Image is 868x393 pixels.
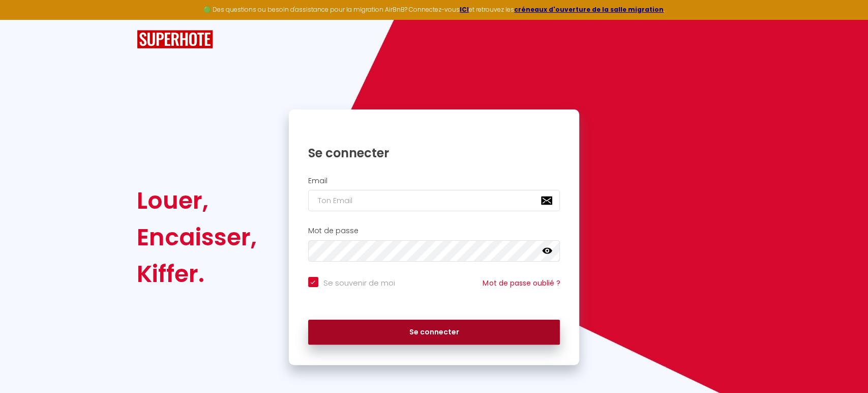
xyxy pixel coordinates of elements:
h1: Se connecter [308,145,560,161]
a: créneaux d'ouverture de la salle migration [514,5,664,14]
button: Se connecter [308,320,560,345]
img: SuperHote logo [137,30,213,49]
h2: Mot de passe [308,227,560,235]
div: Kiffer. [137,256,257,292]
input: Ton Email [308,190,560,211]
h2: Email [308,177,560,185]
a: Mot de passe oublié ? [483,278,560,288]
a: ICI [460,5,469,14]
div: Encaisser, [137,219,257,256]
div: Louer, [137,182,257,219]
